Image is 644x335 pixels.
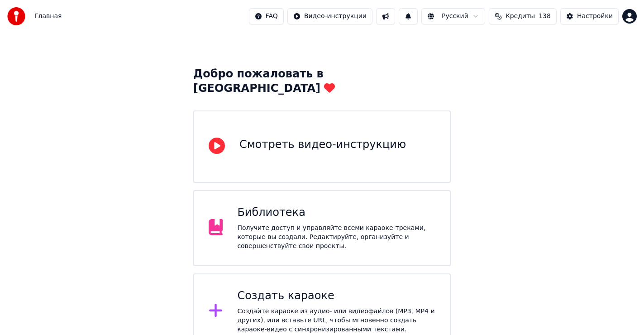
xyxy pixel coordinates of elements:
span: Кредиты [506,12,535,21]
button: Настройки [560,8,619,24]
div: Получите доступ и управляйте всеми караоке-треками, которые вы создали. Редактируйте, организуйте... [237,224,435,251]
div: Создайте караоке из аудио- или видеофайлов (MP3, MP4 и других), или вставьте URL, чтобы мгновенно... [237,307,435,334]
div: Создать караоке [237,289,435,303]
div: Библиотека [237,206,435,220]
span: 138 [539,12,551,21]
nav: breadcrumb [34,12,62,21]
button: Кредиты138 [489,8,557,24]
div: Добро пожаловать в [GEOGRAPHIC_DATA] [193,67,451,96]
button: FAQ [249,8,284,24]
div: Настройки [577,12,613,21]
span: Главная [34,12,62,21]
img: youka [7,7,25,25]
div: Смотреть видео-инструкцию [239,138,406,152]
button: Видео-инструкции [287,8,372,24]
